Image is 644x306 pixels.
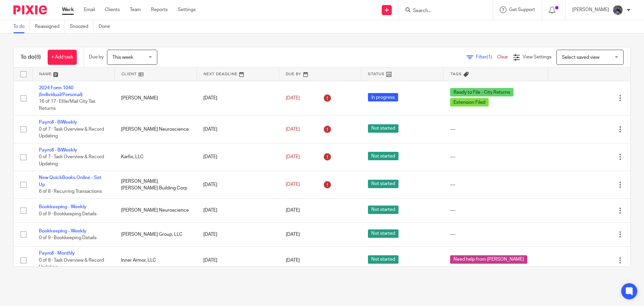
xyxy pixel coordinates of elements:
span: Not started [368,180,398,188]
a: Reassigned [35,20,65,33]
span: [DATE] [286,155,300,159]
td: [DATE] [197,222,279,246]
span: [DATE] [286,258,300,263]
input: Search [412,8,473,14]
div: --- [450,181,541,188]
span: Select saved view [562,55,599,60]
a: Email [84,6,95,13]
td: [DATE] [197,171,279,199]
a: Bookkeeping - Weekly [39,229,87,233]
td: [PERSON_NAME] [114,81,197,116]
span: Tags [450,72,462,76]
span: 0 of 9 · Bookkeeping Details [39,235,97,240]
td: Karfix, LLC [114,143,197,171]
td: [PERSON_NAME] Neuroscience [114,116,197,143]
span: Not started [368,229,398,238]
span: 16 of 17 · Efile/Mail City Tax Returns [39,99,95,111]
a: Settings [178,6,196,13]
a: Payroll - Monthly [39,251,75,256]
span: [DATE] [286,96,300,100]
span: [DATE] [286,232,300,237]
span: 0 of 9 · Bookkeeping Details [39,212,97,216]
div: --- [450,126,541,133]
span: 0 of 7 · Task Overview & Record Updating [39,127,104,139]
span: Need help from [PERSON_NAME] [450,255,527,264]
span: [DATE] [286,182,300,187]
a: To do [13,20,30,33]
img: 20210918_184149%20(2).jpg [612,5,623,15]
a: Snoozed [70,20,94,33]
span: This week [112,55,133,60]
td: [PERSON_NAME] Group, LLC [114,222,197,246]
img: Pixie [13,5,47,14]
span: In progress [368,93,398,101]
span: [DATE] [286,208,300,213]
span: View Settings [523,55,551,59]
span: Not started [368,152,398,160]
span: Extension Filed [450,98,489,106]
span: (8) [35,54,41,60]
a: + Add task [48,50,77,65]
a: Work [62,6,74,13]
a: Reports [151,6,168,13]
p: Due by [89,54,104,60]
td: [DATE] [197,116,279,143]
span: Not started [368,206,398,214]
a: Team [130,6,141,13]
td: Inner Armor, LLC [114,247,197,274]
span: Ready to File - City Returns [450,88,514,96]
p: [PERSON_NAME] [572,6,609,13]
div: --- [450,207,541,214]
a: 2024 Form 1040 (Individual/Personal) [39,86,83,97]
td: [PERSON_NAME] Neuroscience [114,199,197,222]
span: [DATE] [286,127,300,132]
td: [DATE] [197,199,279,222]
span: 6 of 8 · Recurring Transactions [39,189,102,194]
a: Clients [105,6,120,13]
h1: To do [20,54,41,61]
div: --- [450,231,541,238]
a: Done [99,20,115,33]
a: Payroll - BiWeekly [39,120,77,125]
a: New QuickBooks Online - Set Up [39,175,101,187]
span: Not started [368,124,398,133]
td: [DATE] [197,81,279,116]
span: 0 of 8 · Task Overview & Record Updating [39,258,104,270]
a: Clear [497,55,508,59]
td: [DATE] [197,247,279,274]
a: Bookkeeping - Weekly [39,205,87,209]
a: Payroll - BiWeekly [39,148,77,152]
span: Not started [368,255,398,264]
td: [DATE] [197,143,279,171]
span: (1) [487,55,492,59]
td: [PERSON_NAME] [PERSON_NAME] Building Corp [114,171,197,199]
span: 0 of 7 · Task Overview & Record Updating [39,155,104,166]
div: --- [450,154,541,160]
span: Filter [476,55,497,59]
span: Get Support [509,7,535,12]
